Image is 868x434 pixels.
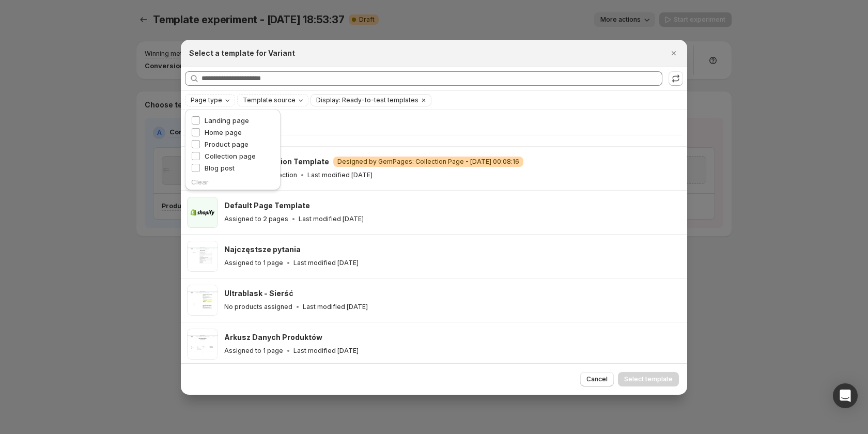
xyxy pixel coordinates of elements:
p: Last modified [DATE] [293,347,359,355]
p: No products assigned [224,303,292,311]
span: Template source [243,96,296,104]
p: Assigned to 1 page [224,259,283,267]
span: Display: Ready-to-test templates [316,96,419,104]
button: Page type [185,95,235,106]
p: Last modified [DATE] [303,303,368,311]
button: Cancel [580,372,614,386]
span: Cancel [586,375,608,383]
p: Last modified [DATE] [299,215,364,223]
span: Product page [205,140,249,148]
button: Display: Ready-to-test templates [311,95,419,106]
h3: Ultrablask - Sierść [224,288,293,299]
h3: Najczęstsze pytania [224,244,301,255]
span: Collection page [205,152,256,160]
span: Blog post [205,164,235,172]
button: Clear [419,95,429,106]
button: Close [667,46,681,60]
p: Last modified [DATE] [293,259,359,267]
button: Template source [238,95,308,106]
h3: Arkusz Danych Produktów [224,332,322,343]
h3: Default Page Template [224,200,310,211]
p: Assigned to 1 page [224,347,283,355]
span: Designed by GemPages: Collection Page - [DATE] 00:08:16 [337,158,519,166]
div: Open Intercom Messenger [833,383,858,408]
span: Home page [205,128,242,136]
p: Last modified [DATE] [307,171,373,179]
span: Page type [191,96,222,104]
p: Assigned to 2 pages [224,215,288,223]
h2: Select a template for Variant [189,48,295,58]
span: Landing page [205,116,249,125]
